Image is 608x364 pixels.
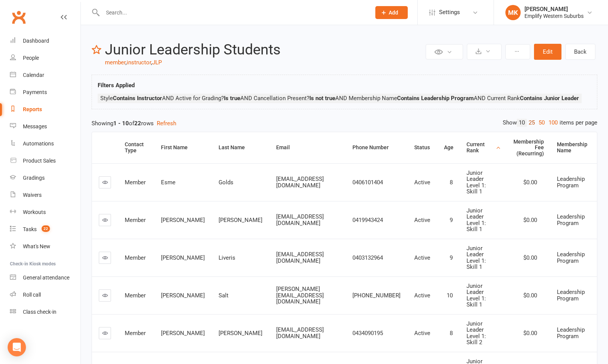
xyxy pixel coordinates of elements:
span: 8 [450,330,453,337]
div: Reports [23,106,42,112]
span: , [125,59,127,66]
div: Membership Fee (Recurring) [507,139,544,156]
strong: Contains Leadership Program [397,95,474,102]
strong: Is true [224,95,240,102]
span: Junior Leader Level 1: Skill 1 [466,169,486,195]
span: [PERSON_NAME] [161,217,205,224]
div: Dashboard [23,38,49,44]
span: 0419943424 [352,217,383,224]
span: $0.00 [523,292,537,299]
span: [EMAIL_ADDRESS][DOMAIN_NAME] [276,213,324,227]
div: Email [276,145,339,150]
div: Emplify Western Suburbs [524,13,584,19]
strong: 22 [134,120,141,127]
a: Waivers [10,187,80,204]
span: [PERSON_NAME] [161,330,205,337]
span: Leadership Program [557,289,585,302]
span: $0.00 [523,217,537,224]
div: First Name [161,145,206,150]
span: $0.00 [523,179,537,186]
a: 25 [527,119,537,127]
strong: Filters Applied [98,82,135,89]
span: Leadership Program [557,251,585,264]
span: Active [414,179,430,186]
a: Tasks 22 [10,221,80,238]
span: [PERSON_NAME] [161,292,205,299]
span: Member [125,254,146,261]
span: Salt [219,292,228,299]
span: Leadership Program [557,213,585,227]
input: Search... [100,7,365,18]
span: Settings [439,4,460,21]
div: Calendar [23,72,44,78]
a: People [10,49,80,67]
a: 10 [517,119,527,127]
div: Class check-in [23,309,56,315]
a: General attendance kiosk mode [10,269,80,286]
span: [PERSON_NAME][EMAIL_ADDRESS][DOMAIN_NAME] [276,286,324,305]
a: Gradings [10,169,80,187]
div: Messages [23,123,47,129]
span: 0406101404 [352,179,383,186]
span: [EMAIL_ADDRESS][DOMAIN_NAME] [276,251,324,264]
span: Golds [219,179,233,186]
a: Class kiosk mode [10,303,80,321]
div: Open Intercom Messenger [8,338,26,356]
span: Active [414,254,430,261]
a: Calendar [10,67,80,84]
div: Phone Number [352,145,401,150]
div: Contact Type [125,142,148,153]
div: Payments [23,89,47,95]
a: 100 [547,119,560,127]
span: Add [389,10,398,16]
span: [PERSON_NAME] [161,254,205,261]
a: Workouts [10,204,80,221]
span: AND Cancellation Present? [240,95,335,102]
div: [PERSON_NAME] [524,6,584,13]
span: Active [414,217,430,224]
a: Payments [10,84,80,101]
div: Show items per page [503,119,597,127]
span: Liveris [219,254,235,261]
span: $0.00 [523,254,537,261]
a: Messages [10,118,80,135]
span: Leadership Program [557,176,585,189]
span: 22 [42,225,50,232]
a: Product Sales [10,152,80,169]
div: Current Rank [466,142,494,153]
div: Workouts [23,209,46,215]
span: Junior Leader Level 1: Skill 1 [466,245,486,271]
a: What's New [10,238,80,255]
span: [PHONE_NUMBER] [352,292,401,299]
a: Reports [10,101,80,118]
span: [PERSON_NAME] [219,330,262,337]
span: Esme [161,179,175,186]
span: Active [414,292,430,299]
div: What's New [23,243,50,249]
span: Junior Leader Level 1: Skill 1 [466,283,486,308]
span: Junior Leader Level 1: Skill 1 [466,207,486,233]
span: 0403132964 [352,254,383,261]
div: Gradings [23,175,45,181]
button: Edit [534,44,561,60]
span: 10 [447,292,453,299]
a: Back [565,44,595,60]
div: Membership Name [557,142,591,153]
a: JLP [152,59,162,66]
strong: Contains Instructor [113,95,162,102]
div: Showing of rows [92,119,597,128]
span: 9 [450,217,453,224]
div: Tasks [23,226,37,232]
a: 50 [537,119,547,127]
span: Member [125,330,146,337]
span: Member [125,292,146,299]
button: Refresh [157,119,176,128]
span: Member [125,217,146,224]
span: 9 [450,254,453,261]
div: Roll call [23,292,41,298]
span: 0434090195 [352,330,383,337]
a: Roll call [10,286,80,303]
div: Age [444,145,454,150]
span: , [151,59,152,66]
span: [EMAIL_ADDRESS][DOMAIN_NAME] [276,326,324,340]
